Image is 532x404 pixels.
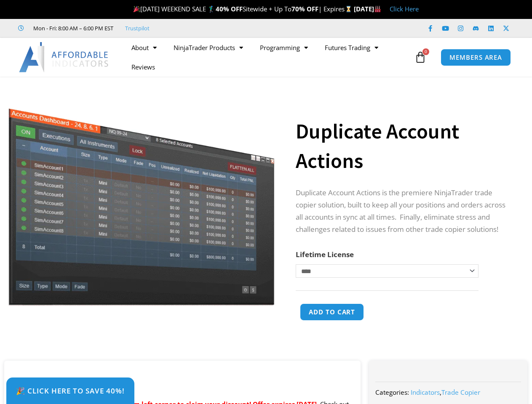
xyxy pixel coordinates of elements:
[19,42,110,72] img: LogoAI | Affordable Indicators – NinjaTrader
[296,187,511,236] p: Duplicate Account Actions is the premiere NinjaTrader trade copier solution, built to keep all yo...
[300,303,364,321] button: Add to cart
[345,6,352,12] img: ⌛
[123,38,412,77] nav: Menu
[374,6,381,12] img: 🏭
[165,38,251,57] a: NinjaTrader Products
[390,5,419,13] a: Click Here
[316,38,387,57] a: Futures Trading
[422,48,429,55] span: 0
[6,377,134,404] a: 🎉 Click Here to save 40%!
[449,54,502,61] span: MEMBERS AREA
[31,23,113,33] span: Mon - Fri: 8:00 AM – 6:00 PM EST
[16,387,125,394] span: 🎉 Click Here to save 40%!
[441,49,511,66] a: MEMBERS AREA
[131,5,353,13] span: [DATE] WEEKEND SALE 🏌️‍♂️ Sitewide + Up To | Expires
[134,6,140,12] img: 🎉
[296,250,354,259] label: Lifetime License
[251,38,316,57] a: Programming
[6,91,276,306] img: Screenshot 2024-08-26 15414455555 | Affordable Indicators – NinjaTrader
[291,5,318,13] strong: 70% OFF
[216,5,243,13] strong: 40% OFF
[123,38,165,57] a: About
[125,23,150,33] a: Trustpilot
[402,45,439,69] a: 0
[123,57,163,77] a: Reviews
[354,5,381,13] strong: [DATE]
[4,374,56,390] a: Description
[296,117,511,175] h1: Duplicate Account Actions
